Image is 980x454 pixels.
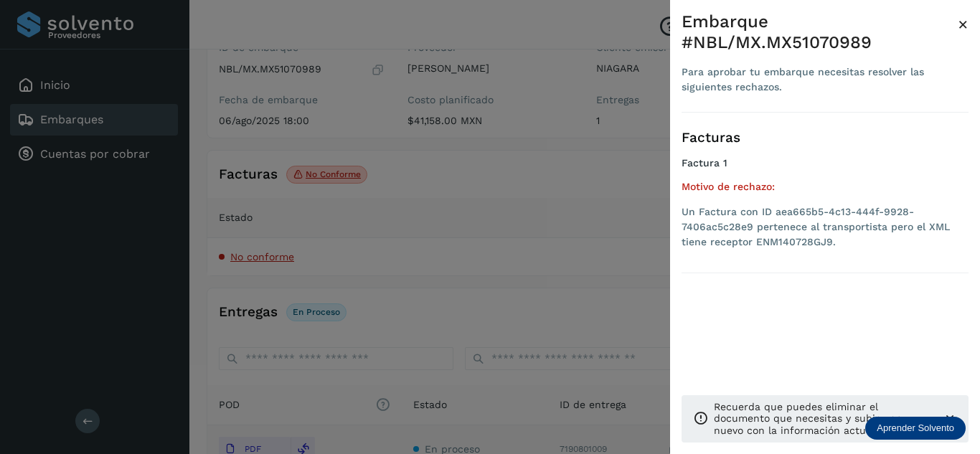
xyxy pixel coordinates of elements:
div: Aprender Solvento [865,417,966,440]
div: Embarque #NBL/MX.MX51070989 [682,11,958,53]
h5: Motivo de rechazo: [682,181,969,193]
button: Close [958,11,969,37]
span: × [958,14,969,34]
li: Un Factura con ID aea665b5-4c13-444f-9928-7406ac5c28e9 pertenece al transportista pero el XML tie... [682,204,969,250]
h3: Facturas [682,130,969,146]
h4: Factura 1 [682,157,969,169]
p: Aprender Solvento [877,422,954,434]
div: Para aprobar tu embarque necesitas resolver las siguientes rechazos. [682,65,958,95]
p: Recuerda que puedes eliminar el documento que necesitas y subir uno nuevo con la información actu... [714,401,931,437]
